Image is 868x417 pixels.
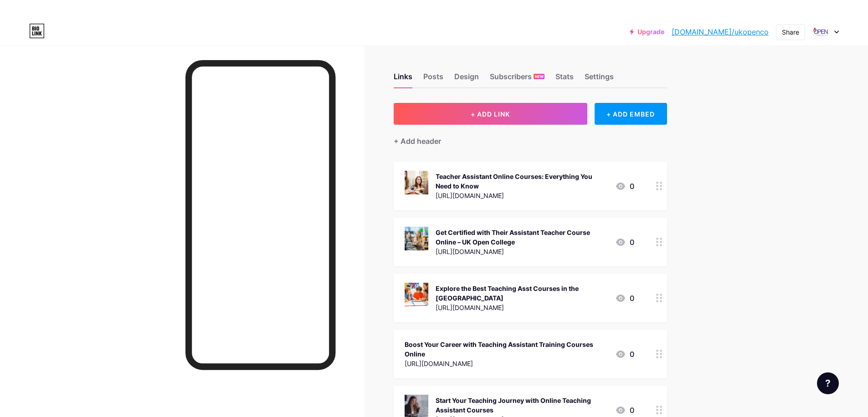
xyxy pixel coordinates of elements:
div: 0 [615,237,634,248]
div: Posts [423,71,443,87]
div: Links [394,71,412,87]
div: 0 [615,293,634,304]
div: + ADD EMBED [595,103,667,125]
div: Start Your Teaching Journey with Online Teaching Assistant Courses [436,396,608,415]
div: [URL][DOMAIN_NAME] [436,191,608,200]
img: Uk Open Collage [812,23,829,41]
img: Explore the Best Teaching Asst Courses in the UK [405,283,428,306]
img: Get Certified with Their Assistant Teacher Course Online – UK Open College [405,227,428,250]
div: Teacher Assistant Online Courses: Everything You Need to Know [436,172,608,191]
a: Upgrade [630,28,664,36]
a: [DOMAIN_NAME]/ukopenco [672,26,769,37]
div: Stats [555,71,574,87]
div: Get Certified with Their Assistant Teacher Course Online – UK Open College [436,228,608,247]
div: Design [454,71,479,87]
div: [URL][DOMAIN_NAME] [436,303,608,312]
img: Teacher Assistant Online Courses: Everything You Need to Know [405,171,428,194]
div: [URL][DOMAIN_NAME] [436,247,608,256]
div: Explore the Best Teaching Asst Courses in the [GEOGRAPHIC_DATA] [436,284,608,303]
div: 0 [615,405,634,416]
div: 0 [615,181,634,192]
div: Settings [585,71,614,87]
div: Share [782,27,799,37]
span: NEW [535,74,544,79]
div: Subscribers [490,71,544,87]
button: + ADD LINK [394,103,587,125]
div: + Add header [394,136,441,147]
div: [URL][DOMAIN_NAME] [405,359,608,368]
span: + ADD LINK [471,110,510,118]
div: 0 [615,349,634,360]
div: Boost Your Career with Teaching Assistant Training Courses Online [405,340,608,359]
